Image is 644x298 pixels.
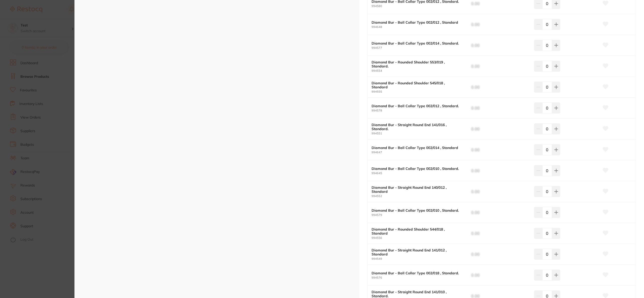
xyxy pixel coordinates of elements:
[372,109,469,112] small: 994578
[372,41,459,45] b: Diamond Bur - Ball Collar Type 002/014 , Standard.
[471,228,536,238] span: 0.00
[471,40,536,50] span: 0.00
[372,172,469,175] small: 994645
[471,207,536,217] span: 0.00
[372,5,469,8] small: 994580
[372,151,469,154] small: 994647
[372,227,459,235] b: Diamond Bur - Rounded Shoulder 544/018 , Standard
[471,19,536,29] span: 0.00
[372,81,459,89] b: Diamond Bur - Rounded Shoulder 545/018 , Standard
[372,90,469,93] small: 994555
[372,69,469,72] small: 994554
[372,20,459,24] b: Diamond Bur - Ball Collar Type 002/012 , Standard
[372,213,469,217] small: 994579
[372,46,469,50] small: 994577
[372,123,459,131] b: Diamond Bur - Straight Round End 141/016 , Standard.
[372,104,459,108] b: Diamond Bur - Ball Collar Type 002/012 , Standard.
[471,270,536,280] span: 0.00
[372,208,459,212] b: Diamond Bur - Ball Collar Type 002/010 , Standard.
[471,187,536,197] span: 0.00
[471,61,536,71] span: 0.00
[372,60,459,68] b: Diamond Bur - Rounded Shoulder 553/019 , Standard.
[471,103,536,113] span: 0.00
[372,195,469,198] small: 994552
[372,132,469,135] small: 994551
[471,82,536,92] span: 0.00
[372,146,459,150] b: Diamond Bur - Ball Collar Type 002/014 , Standard
[471,249,536,259] span: 0.00
[372,248,459,256] b: Diamond Bur - Straight Round End 141/012 , Standard
[372,271,459,275] b: Diamond Bur - Ball Collar Type 002/018 , Standard.
[372,257,469,260] small: 994549
[471,166,536,176] span: 0.00
[372,25,469,29] small: 994648
[372,276,469,279] small: 994576
[372,185,459,194] b: Diamond Bur - Straight Round End 140/012 , Standard
[372,290,459,298] b: Diamond Bur - Straight Round End 141/010 , Standard.
[471,124,536,134] span: 0.00
[372,167,459,171] b: Diamond Bur - Ball Collar Type 002/010 , Standard.
[372,236,469,240] small: 994556
[471,145,536,155] span: 0.00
